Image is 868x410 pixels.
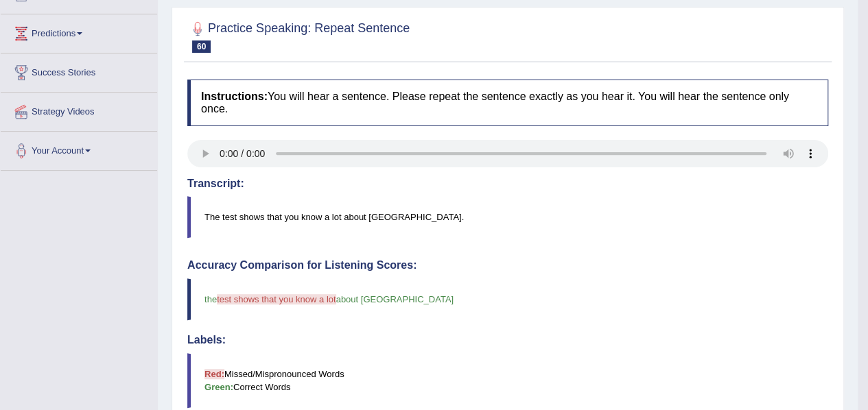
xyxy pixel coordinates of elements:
a: Success Stories [1,53,157,88]
span: about [336,294,359,304]
span: test shows that you know a lot [217,294,336,304]
a: Strategy Videos [1,93,157,127]
a: Predictions [1,14,157,49]
h4: Labels: [187,334,828,346]
h4: Transcript: [187,178,828,190]
span: the [204,294,217,304]
b: Red: [204,369,224,379]
a: Your Account [1,132,157,166]
h4: Accuracy Comparison for Listening Scores: [187,259,828,272]
b: Instructions: [201,91,268,102]
b: Green: [204,382,233,392]
blockquote: Missed/Mispronounced Words Correct Words [187,353,828,408]
h2: Practice Speaking: Repeat Sentence [187,19,410,53]
h4: You will hear a sentence. Please repeat the sentence exactly as you hear it. You will hear the se... [187,80,828,125]
span: [GEOGRAPHIC_DATA] [361,294,454,304]
span: 60 [192,40,211,53]
blockquote: The test shows that you know a lot about [GEOGRAPHIC_DATA]. [187,196,828,238]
